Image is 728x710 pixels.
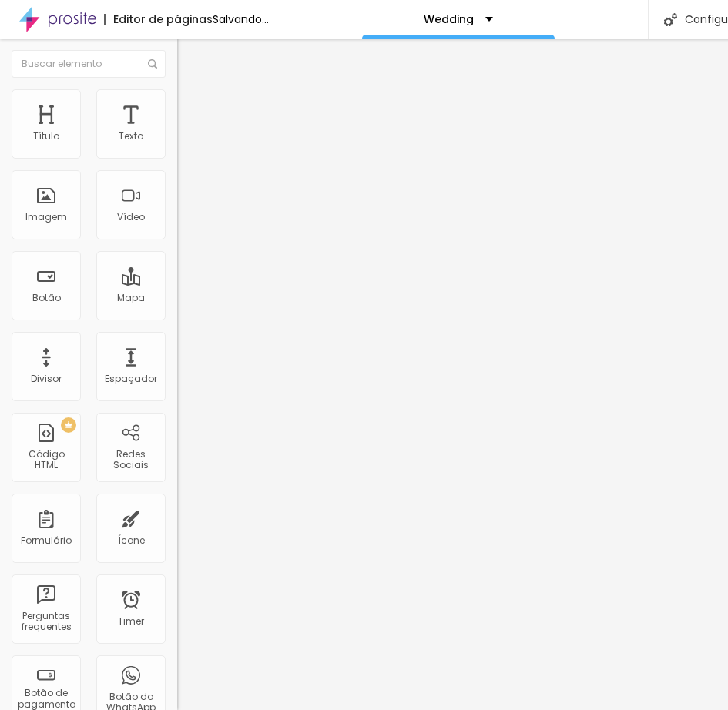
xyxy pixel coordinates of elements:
div: Perguntas frequentes [15,611,76,633]
div: Formulário [21,535,72,546]
div: Botão de pagamento [15,688,76,710]
div: Título [33,131,59,142]
div: Timer [118,616,144,627]
div: Editor de páginas [104,14,213,25]
div: Mapa [117,293,145,303]
img: Icone [148,59,157,69]
div: Botão [32,293,61,303]
img: Icone [664,13,677,26]
div: Vídeo [117,212,145,223]
div: Texto [119,131,143,142]
input: Buscar elemento [12,50,166,78]
div: Ícone [118,535,145,546]
div: Código HTML [15,449,76,471]
p: Wedding [424,14,474,25]
div: Divisor [31,373,62,384]
div: Espaçador [105,373,157,384]
div: Imagem [25,212,67,223]
div: Salvando... [213,14,269,25]
div: Redes Sociais [100,449,161,471]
